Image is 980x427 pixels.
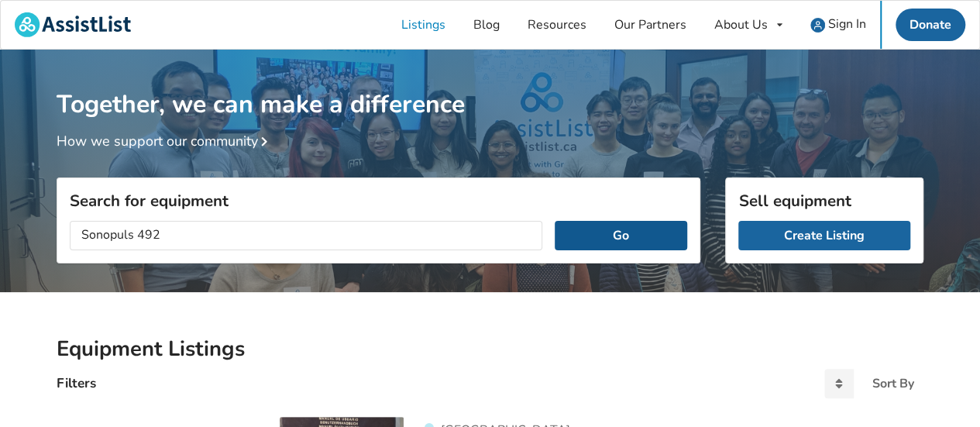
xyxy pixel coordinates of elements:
h2: Equipment Listings [57,336,923,363]
img: assistlist-logo [15,12,131,37]
div: About Us [714,19,768,31]
h3: Sell equipment [738,191,910,211]
a: Donate [896,9,965,41]
img: user icon [810,18,825,33]
h4: Filters [57,374,96,392]
a: Our Partners [600,1,700,49]
a: Create Listing [738,221,910,250]
input: I am looking for... [70,221,542,250]
span: Sign In [828,15,866,33]
h3: Search for equipment [70,191,687,211]
h1: Together, we can make a difference [57,50,923,120]
a: Blog [459,1,514,49]
a: user icon Sign In [796,1,880,49]
a: Resources [514,1,600,49]
button: Go [555,221,687,250]
a: How we support our community [57,132,273,150]
a: Listings [387,1,459,49]
div: Sort By [872,377,914,390]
